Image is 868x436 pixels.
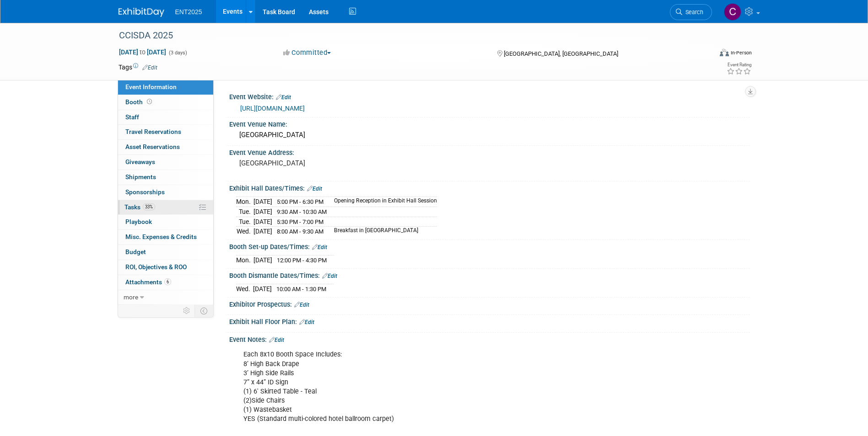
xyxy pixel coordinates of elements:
[682,9,703,16] span: Search
[125,233,197,240] span: Misc. Expenses & Credits
[118,185,213,200] a: Sponsorships
[229,181,750,193] div: Exhibit Hall Dates/Times:
[118,230,213,245] a: Misc. Expenses & Credits
[307,186,322,192] a: Edit
[504,50,618,57] span: [GEOGRAPHIC_DATA], [GEOGRAPHIC_DATA]
[194,305,213,317] td: Toggle Event Tabs
[118,290,213,305] a: more
[253,227,272,236] td: [DATE]
[727,63,751,67] div: Event Rating
[229,146,750,157] div: Event Venue Address:
[125,128,181,135] span: Travel Reservations
[670,4,712,20] a: Search
[277,228,323,235] span: 8:00 AM - 9:30 AM
[253,197,272,207] td: [DATE]
[125,158,155,165] span: Giveaways
[125,143,180,150] span: Asset Reservations
[229,333,750,345] div: Event Notes:
[118,140,213,154] a: Asset Reservations
[236,284,253,294] td: Wed.
[229,298,750,309] div: Exhibitor Prospectus:
[143,203,155,210] span: 33%
[118,95,213,110] a: Booth
[138,48,147,56] span: to
[276,94,291,101] a: Edit
[145,98,154,105] span: Booth not reserved yet
[253,255,272,265] td: [DATE]
[276,286,326,292] span: 10:00 AM - 1:30 PM
[118,215,213,229] a: Playbook
[175,8,202,16] span: ENT2025
[277,257,327,264] span: 12:00 PM - 4:30 PM
[229,240,750,252] div: Booth Set-up Dates/Times:
[229,315,750,327] div: Exhibit Hall Floor Plan:
[179,305,195,317] td: Personalize Event Tab Strip
[118,125,213,139] a: Travel Reservations
[119,48,167,56] span: [DATE] [DATE]
[125,83,177,90] span: Event Information
[329,197,437,207] td: Opening Reception in Exhibit Hall Session
[168,50,187,56] span: (3 days)
[277,198,323,205] span: 5:00 PM - 6:30 PM
[124,203,155,211] span: Tasks
[253,207,272,217] td: [DATE]
[142,64,157,71] a: Edit
[118,110,213,125] a: Staff
[269,337,284,343] a: Edit
[312,244,327,250] a: Edit
[125,98,154,106] span: Booth
[125,263,187,271] span: ROI, Objectives & ROO
[125,278,171,286] span: Attachments
[125,188,165,196] span: Sponsorships
[119,63,157,72] td: Tags
[240,105,305,112] a: [URL][DOMAIN_NAME]
[229,117,750,129] div: Event Venue Name:
[119,8,164,17] img: ExhibitDay
[124,293,138,301] span: more
[125,173,156,181] span: Shipments
[239,159,436,167] pre: [GEOGRAPHIC_DATA]
[164,278,171,285] span: 6
[118,170,213,185] a: Shipments
[118,155,213,170] a: Giveaways
[280,48,334,58] button: Committed
[118,275,213,290] a: Attachments6
[118,245,213,260] a: Budget
[229,90,750,102] div: Event Website:
[730,49,752,56] div: In-Person
[236,217,253,227] td: Tue.
[229,269,750,281] div: Booth Dismantle Dates/Times:
[277,218,323,225] span: 5:30 PM - 7:00 PM
[253,284,272,294] td: [DATE]
[253,217,272,227] td: [DATE]
[116,27,698,44] div: CCISDA 2025
[125,248,146,255] span: Budget
[125,218,152,225] span: Playbook
[329,227,437,236] td: Breakfast in [GEOGRAPHIC_DATA]
[118,80,213,95] a: Event Information
[125,113,139,121] span: Staff
[724,3,741,21] img: Colleen Mueller
[118,200,213,215] a: Tasks33%
[658,48,752,61] div: Event Format
[322,273,337,279] a: Edit
[236,207,253,217] td: Tue.
[118,260,213,275] a: ROI, Objectives & ROO
[236,227,253,236] td: Wed.
[277,208,327,215] span: 9:30 AM - 10:30 AM
[294,302,309,308] a: Edit
[236,197,253,207] td: Mon.
[236,255,253,265] td: Mon.
[236,128,743,142] div: [GEOGRAPHIC_DATA]
[720,49,729,56] img: Format-Inperson.png
[299,319,314,325] a: Edit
